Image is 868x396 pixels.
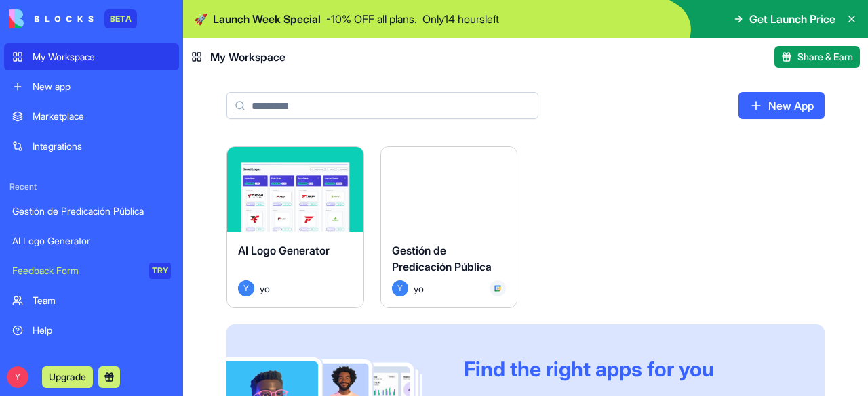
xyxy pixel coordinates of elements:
[149,263,171,279] div: TRY
[7,366,28,388] span: Y
[797,50,853,64] span: Share & Earn
[4,287,179,314] a: Team
[104,9,137,28] div: BETA
[210,49,285,65] span: My Workspace
[33,110,171,123] div: Marketplace
[4,317,179,344] a: Help
[226,146,364,308] a: AI Logo GeneratorYyo
[392,244,492,273] span: Gestión de Predicación Pública
[4,181,179,192] span: Recent
[464,357,792,381] div: Find the right apps for you
[422,11,499,27] p: Only 14 hours left
[33,294,171,307] div: Team
[9,9,137,28] a: BETA
[12,264,140,278] div: Feedback Form
[4,257,179,284] a: Feedback FormTRY
[4,73,179,100] a: New app
[42,366,93,388] button: Upgrade
[4,43,179,70] a: My Workspace
[4,198,179,225] a: Gestión de Predicación Pública
[494,284,502,292] img: GCal_x6vdih.svg
[774,46,860,68] button: Share & Earn
[238,244,330,257] span: AI Logo Generator
[4,103,179,130] a: Marketplace
[42,370,93,383] a: Upgrade
[33,50,171,64] div: My Workspace
[380,146,518,308] a: Gestión de Predicación PúblicaYyo
[4,347,179,374] a: Give feedback
[33,139,171,153] div: Integrations
[213,11,321,27] span: Launch Week Special
[12,234,171,248] div: AI Logo Generator
[238,280,254,296] span: Y
[749,11,835,27] span: Get Launch Price
[414,282,424,296] span: yo
[392,280,408,296] span: Y
[9,9,94,28] img: logo
[4,133,179,160] a: Integrations
[12,204,171,218] div: Gestión de Predicación Pública
[260,282,270,296] span: yo
[33,324,171,337] div: Help
[738,92,825,119] a: New App
[194,11,208,27] span: 🚀
[326,11,417,27] p: - 10 % OFF all plans.
[4,227,179,255] a: AI Logo Generator
[33,80,171,93] div: New app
